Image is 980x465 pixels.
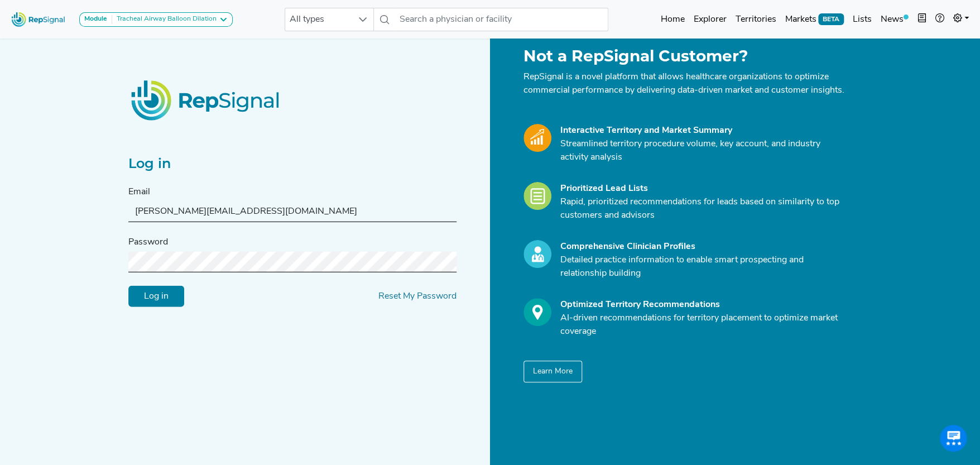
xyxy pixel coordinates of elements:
div: Tracheal Airway Balloon Dilation [112,15,217,24]
img: Market_Icon.a700a4ad.svg [523,124,551,152]
span: All types [285,8,352,31]
img: Profile_Icon.739e2aba.svg [523,240,551,268]
a: Lists [848,8,876,31]
button: Intel Book [913,8,931,31]
div: Optimized Territory Recommendations [560,298,845,311]
p: RepSignal is a novel platform that allows healthcare organizations to optimize commercial perform... [523,70,845,97]
img: Optimize_Icon.261f85db.svg [523,298,551,326]
input: Log in [128,286,184,307]
p: Streamlined territory procedure volume, key account, and industry activity analysis [560,137,845,164]
h2: Log in [128,156,457,172]
div: Prioritized Lead Lists [560,182,845,195]
a: Territories [731,8,780,31]
a: Reset My Password [378,292,457,301]
label: Email [128,185,150,199]
a: MarketsBETA [780,8,848,31]
div: Comprehensive Clinician Profiles [560,240,845,253]
p: Detailed practice information to enable smart prospecting and relationship building [560,253,845,280]
label: Password [128,236,168,249]
a: Home [656,8,689,31]
div: Interactive Territory and Market Summary [560,124,845,137]
a: News [876,8,913,31]
img: RepSignalLogo.20539ed3.png [117,66,295,133]
img: Leads_Icon.28e8c528.svg [523,182,551,210]
h1: Not a RepSignal Customer? [523,47,845,66]
span: BETA [818,13,844,25]
button: ModuleTracheal Airway Balloon Dilation [79,12,233,27]
p: AI-driven recommendations for territory placement to optimize market coverage [560,311,845,338]
input: Search a physician or facility [395,8,608,31]
p: Rapid, prioritized recommendations for leads based on similarity to top customers and advisors [560,195,845,222]
button: Learn More [523,361,582,382]
a: Explorer [689,8,731,31]
strong: Module [84,16,107,22]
